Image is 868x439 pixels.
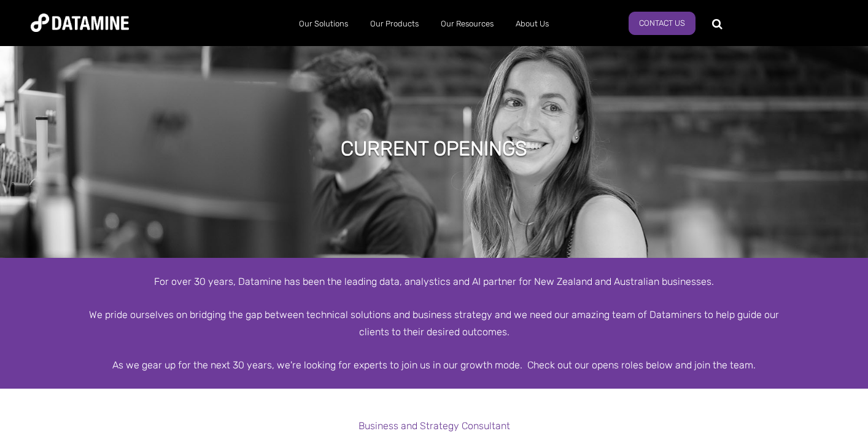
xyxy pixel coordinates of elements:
a: Our Products [359,8,430,40]
a: Contact us [629,12,696,35]
div: For over 30 years, Datamine has been the leading data, analystics and AI partner for New Zealand ... [84,273,784,290]
a: About Us [505,8,560,40]
div: We pride ourselves on bridging the gap between technical solutions and business strategy and we n... [84,306,784,340]
h1: Current Openings [341,135,527,162]
div: As we gear up for the next 30 years, we're looking for experts to join us in our growth mode. Che... [84,357,784,373]
a: Our Resources [430,8,505,40]
img: Datamine [31,14,129,32]
a: Our Solutions [288,8,359,40]
a: Business and Strategy Consultant [358,420,510,432]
